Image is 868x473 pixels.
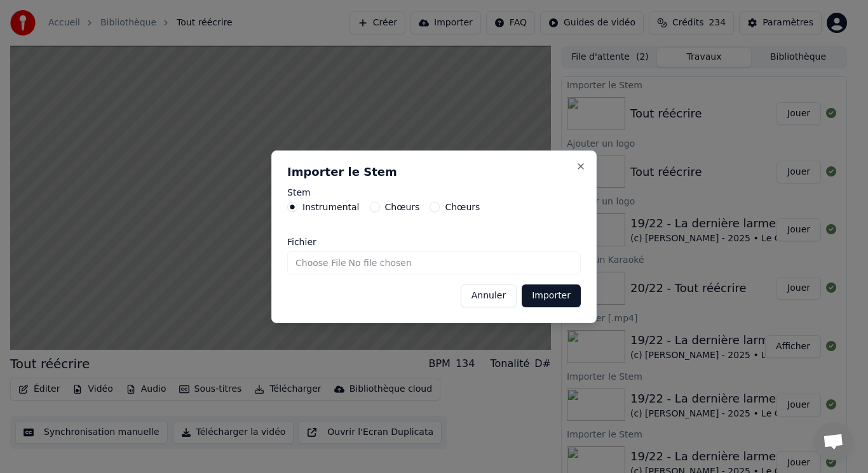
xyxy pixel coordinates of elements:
label: Chœurs [445,203,480,211]
button: Importer [522,284,581,307]
button: Annuler [461,284,517,307]
h2: Importer le Stem [287,166,581,178]
label: Stem [287,188,581,197]
label: Fichier [287,237,581,246]
label: Chœurs [385,203,420,211]
label: Instrumental [302,203,360,211]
